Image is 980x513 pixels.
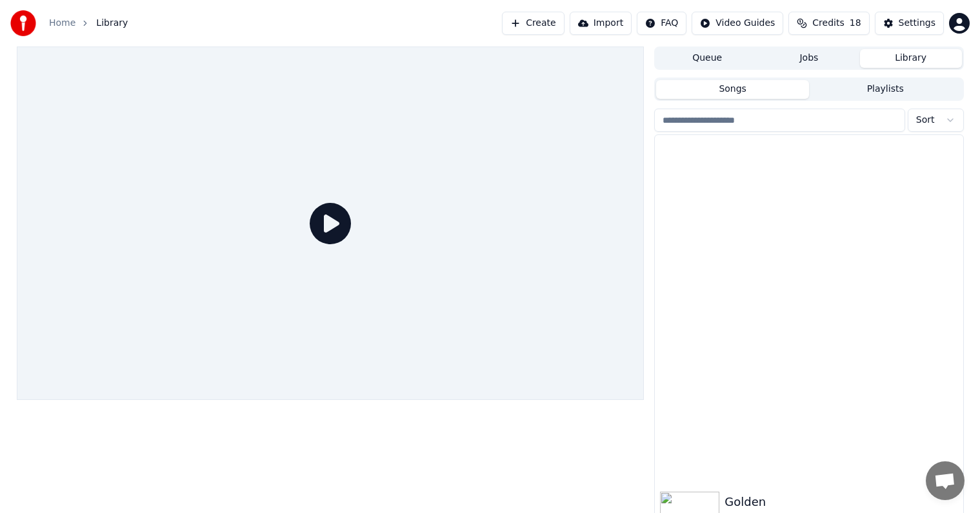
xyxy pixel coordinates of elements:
button: Library [860,49,962,68]
a: Home [49,17,75,30]
span: Credits [812,17,844,30]
div: Settings [899,17,935,30]
img: youka [10,10,36,36]
button: Settings [875,12,944,35]
button: Import [570,12,632,35]
div: Open chat [926,461,965,500]
button: Songs [656,80,809,99]
button: Video Guides [692,12,783,35]
button: Jobs [758,49,860,68]
span: Library [96,17,128,30]
button: Playlists [809,80,962,99]
nav: breadcrumb [49,17,128,30]
span: 18 [850,17,861,30]
div: Golden [725,493,957,511]
button: Credits18 [788,12,869,35]
button: Queue [656,49,758,68]
span: Sort [916,114,935,127]
button: FAQ [637,12,686,35]
button: Create [502,12,565,35]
